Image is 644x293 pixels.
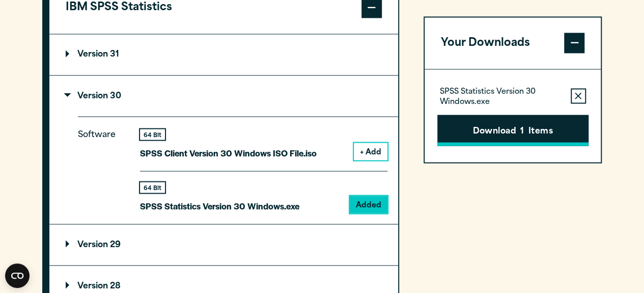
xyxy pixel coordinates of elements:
[140,145,317,160] p: SPSS Client Version 30 Windows ISO File.iso
[425,69,601,163] div: Your Downloads
[140,129,165,140] div: 64 Bit
[140,182,165,193] div: 64 Bit
[66,282,121,290] p: Version 28
[425,17,601,69] button: Your Downloads
[49,75,398,116] summary: Version 30
[5,263,30,288] button: Open CMP widget
[437,115,589,146] button: Download1Items
[49,224,398,265] summary: Version 29
[440,87,563,108] p: SPSS Statistics Version 30 Windows.exe
[49,34,398,75] summary: Version 31
[520,125,524,138] span: 1
[66,92,121,100] p: Version 30
[350,196,387,213] button: Added
[66,50,119,59] p: Version 31
[354,143,387,160] button: + Add
[66,241,121,249] p: Version 29
[78,127,124,204] p: Software
[140,198,299,213] p: SPSS Statistics Version 30 Windows.exe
